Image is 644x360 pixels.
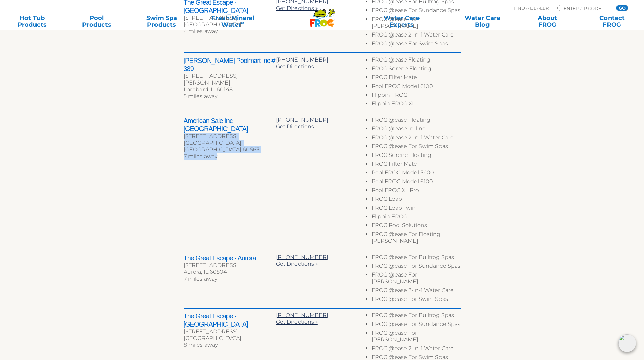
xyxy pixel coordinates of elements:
[184,21,276,28] div: [GEOGRAPHIC_DATA]
[72,15,122,28] a: PoolProducts
[184,15,276,21] div: [STREET_ADDRESS]
[372,187,460,196] li: Pool FROG XL Pro
[372,321,460,330] li: FROG @ease For Sundance Spas
[372,125,460,134] li: FROG @ease In-line
[137,15,187,28] a: Swim SpaProducts
[372,296,460,305] li: FROG @ease For Swim Spas
[184,275,217,282] span: 7 miles away
[184,133,276,140] div: [STREET_ADDRESS]
[184,86,276,93] div: Lombard, IL 60148
[7,15,57,28] a: Hot TubProducts
[372,178,460,187] li: Pool FROG Model 6100
[372,92,460,100] li: Flippin FROG
[372,263,460,271] li: FROG @ease For Sundance Spas
[372,345,460,354] li: FROG @ease 2-in-1 Water Care
[276,254,328,260] a: [PHONE_NUMBER]
[372,152,460,161] li: FROG Serene Floating
[457,15,507,28] a: Water CareBlog
[372,196,460,205] li: FROG Leap
[522,15,572,28] a: AboutFROG
[276,123,318,130] a: Get Directions »
[184,328,276,335] div: [STREET_ADDRESS]
[372,271,460,287] li: FROG @ease For [PERSON_NAME]
[184,28,218,34] span: 4 miles away
[372,74,460,83] li: FROG Filter Mate
[372,83,460,92] li: Pool FROG Model 6100
[372,330,460,345] li: FROG @ease For [PERSON_NAME]
[372,16,460,31] li: FROG @ease For [PERSON_NAME]
[372,287,460,296] li: FROG @ease 2-in-1 Water Care
[618,334,636,352] img: openIcon
[184,254,276,262] h2: The Great Escape - Aurora
[276,117,328,123] a: [PHONE_NUMBER]
[372,7,460,16] li: FROG @ease For Sundance Spas
[563,5,609,11] input: Zip Code Form
[372,117,460,125] li: FROG @ease Floating
[372,100,460,109] li: Flippin FROG XL
[372,31,460,40] li: FROG @ease 2-in-1 Water Care
[372,231,460,246] li: FROG @ease For Floating [PERSON_NAME]
[372,213,460,222] li: Flippin FROG
[372,205,460,213] li: FROG Leap Twin
[184,153,217,160] span: 7 miles away
[372,143,460,152] li: FROG @ease For Swim Spas
[184,56,276,73] h2: [PERSON_NAME] Poolmart Inc # 389
[184,93,217,99] span: 5 miles away
[276,56,328,63] a: [PHONE_NUMBER]
[184,269,276,275] div: Aurora, IL 60504
[184,312,276,328] h2: The Great Escape - [GEOGRAPHIC_DATA]
[587,15,637,28] a: ContactFROG
[184,117,276,133] h2: American Sale Inc - [GEOGRAPHIC_DATA]
[372,40,460,49] li: FROG @ease For Swim Spas
[372,161,460,169] li: FROG Filter Mate
[276,312,328,318] a: [PHONE_NUMBER]
[372,56,460,65] li: FROG @ease Floating
[184,262,276,269] div: [STREET_ADDRESS]
[372,134,460,143] li: FROG @ease 2-in-1 Water Care
[372,222,460,231] li: FROG Pool Solutions
[276,319,318,325] a: Get Directions »
[276,5,318,11] a: Get Directions »
[372,65,460,74] li: FROG Serene Floating
[372,169,460,178] li: Pool FROG Model 5400
[184,342,218,348] span: 8 miles away
[184,140,276,153] div: [GEOGRAPHIC_DATA], [GEOGRAPHIC_DATA] 60563
[276,261,318,267] a: Get Directions »
[372,312,460,321] li: FROG @ease For Bullfrog Spas
[372,254,460,263] li: FROG @ease For Bullfrog Spas
[184,335,276,342] div: [GEOGRAPHIC_DATA]
[616,5,628,11] input: GO
[514,5,549,11] p: Find A Dealer
[276,63,318,70] a: Get Directions »
[184,73,276,86] div: [STREET_ADDRESS][PERSON_NAME]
